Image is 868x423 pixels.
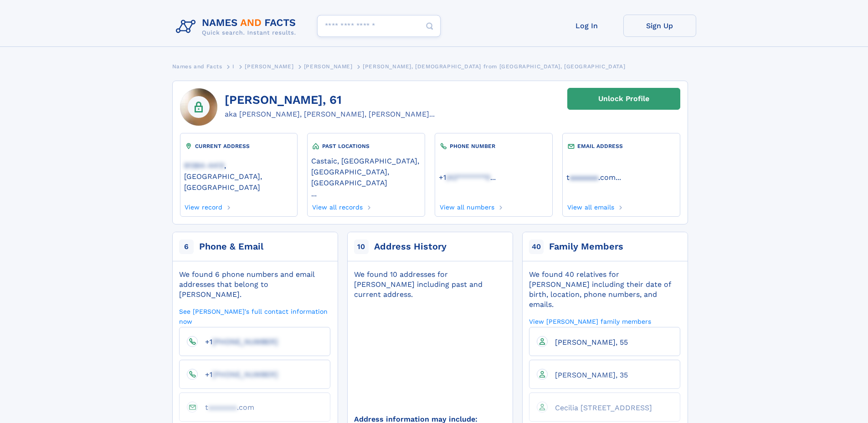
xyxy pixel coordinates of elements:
div: Family Members [549,240,623,253]
h1: [PERSON_NAME], 61 [225,93,435,107]
div: , [311,151,421,201]
a: Sign Up [623,15,696,37]
a: View [PERSON_NAME] family members [529,317,651,326]
a: Cecilia [STREET_ADDRESS] [548,403,652,412]
input: search input [317,15,441,37]
span: aaaaaaa [570,173,598,182]
a: 91384-4413, [GEOGRAPHIC_DATA], [GEOGRAPHIC_DATA] [184,160,293,192]
div: Address History [374,240,447,253]
div: We found 40 relatives for [PERSON_NAME] including their date of birth, location, phone numbers, a... [529,270,680,310]
a: [PERSON_NAME] [245,61,293,72]
div: CURRENT ADDRESS [184,142,293,151]
span: [PHONE_NUMBER] [212,370,278,379]
a: [PERSON_NAME], 55 [548,337,628,346]
a: ... [439,173,548,182]
div: Phone & Email [199,240,263,253]
a: View all numbers [439,201,494,211]
a: Unlock Profile [567,88,680,110]
span: [PHONE_NUMBER] [212,337,278,346]
span: I [232,63,235,70]
a: View record [184,201,223,211]
a: taaaaaaa.com [198,403,254,411]
a: [PERSON_NAME], 35 [548,370,628,379]
a: ... [311,189,421,198]
div: PAST LOCATIONS [311,142,421,151]
div: PHONE NUMBER [439,142,548,151]
a: View all records [311,201,363,211]
img: Logo Names and Facts [172,15,303,39]
span: [PERSON_NAME] [245,63,293,70]
div: Unlock Profile [598,88,649,109]
a: +1[PHONE_NUMBER] [198,370,278,378]
div: EMAIL ADDRESS [566,142,676,151]
a: I [232,61,235,72]
div: We found 6 phone numbers and email addresses that belong to [PERSON_NAME]. [179,270,330,300]
a: Log In [550,15,623,37]
span: [PERSON_NAME], 55 [555,338,628,347]
span: [PERSON_NAME], 35 [555,371,628,379]
span: 91384-4413 [184,161,224,170]
span: [PERSON_NAME] [304,63,353,70]
a: [PERSON_NAME] [304,61,353,72]
a: View all emails [566,201,614,211]
a: taaaaaaa.com [566,172,616,182]
a: Castaic, [GEOGRAPHIC_DATA] [311,156,417,165]
span: aaaaaaa [208,403,237,412]
a: Names and Facts [172,61,222,72]
div: We found 10 addresses for [PERSON_NAME] including past and current address. [354,270,505,300]
button: Search Button [419,15,441,37]
a: See [PERSON_NAME]'s full contact information now [179,307,330,326]
span: 10 [354,240,369,254]
a: +1[PHONE_NUMBER] [198,337,278,346]
span: 40 [529,240,544,254]
div: aka [PERSON_NAME], [PERSON_NAME], [PERSON_NAME]... [225,109,435,120]
a: [GEOGRAPHIC_DATA], [GEOGRAPHIC_DATA] [311,167,421,187]
span: [PERSON_NAME], [DEMOGRAPHIC_DATA] from [GEOGRAPHIC_DATA], [GEOGRAPHIC_DATA] [363,63,625,70]
span: Cecilia [STREET_ADDRESS] [555,403,652,412]
span: 6 [179,240,194,254]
